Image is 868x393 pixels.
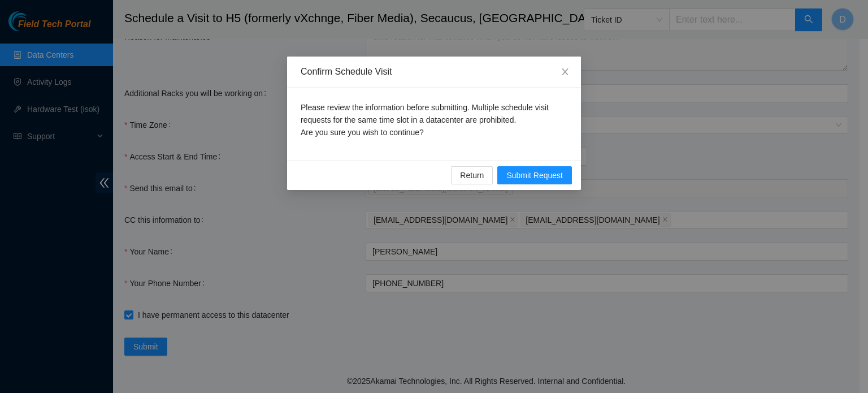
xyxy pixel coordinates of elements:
[460,169,484,182] span: Return
[561,67,570,76] span: close
[451,166,493,184] button: Return
[549,57,581,88] button: Close
[301,101,567,139] p: Please review the information before submitting. Multiple schedule visit requests for the same ti...
[497,166,572,184] button: Submit Request
[506,169,563,182] span: Submit Request
[301,66,567,78] div: Confirm Schedule Visit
